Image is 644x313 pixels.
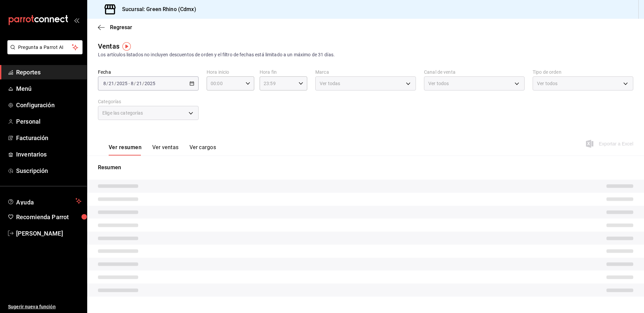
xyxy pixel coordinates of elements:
[109,144,142,155] button: Ver resumen
[16,166,82,175] span: Suscripción
[537,80,557,87] span: Ver todos
[128,81,130,86] span: -
[136,81,142,86] input: --
[142,81,144,86] span: /
[8,303,82,310] span: Sugerir nueva función
[16,133,82,142] span: Facturación
[315,70,416,74] label: Marca
[18,44,72,51] span: Pregunta a Parrot AI
[190,144,216,155] button: Ver cargos
[16,117,82,126] span: Personal
[108,81,114,86] input: --
[7,40,83,54] button: Pregunta a Parrot AI
[134,81,136,86] span: /
[117,5,196,13] h3: Sucursal: Green Rhino (Cdmx)
[16,150,82,159] span: Inventarios
[98,51,633,58] div: Los artículos listados no incluyen descuentos de orden y el filtro de fechas está limitado a un m...
[16,212,82,222] span: Recomienda Parrot
[424,70,525,74] label: Canal de venta
[116,81,128,86] input: ----
[114,81,116,86] span: /
[533,70,633,74] label: Tipo de orden
[106,81,108,86] span: /
[130,81,134,86] input: --
[144,81,156,86] input: ----
[5,49,83,56] a: Pregunta a Parrot AI
[16,101,82,110] span: Configuración
[103,81,106,86] input: --
[109,144,216,155] div: navigation tabs
[98,70,199,74] label: Fecha
[122,42,131,51] img: Tooltip marker
[98,41,119,51] div: Ventas
[110,24,132,30] span: Regresar
[102,110,143,116] span: Elige las categorías
[260,70,307,74] label: Hora fin
[98,164,633,172] p: Resumen
[98,99,199,104] label: Categorías
[16,229,82,238] span: [PERSON_NAME]
[98,24,132,30] button: Regresar
[16,84,82,93] span: Menú
[207,70,254,74] label: Hora inicio
[428,80,449,87] span: Ver todos
[16,68,82,77] span: Reportes
[152,144,179,155] button: Ver ventas
[74,17,79,23] button: open_drawer_menu
[320,80,340,87] span: Ver todas
[16,197,73,205] span: Ayuda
